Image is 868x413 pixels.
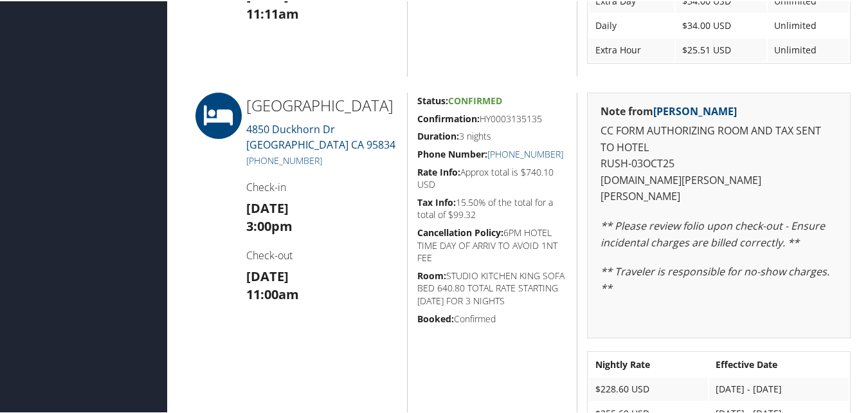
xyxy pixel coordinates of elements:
[676,37,766,60] td: $25.51 USD
[487,147,563,159] a: [PHONE_NUMBER]
[417,111,568,124] h5: HY0003135135
[417,268,568,306] h5: STUDIO KITCHEN KING SOFA BED 640.80 TOTAL RATE STARTING [DATE] FOR 3 NIGHTS
[417,225,503,237] strong: Cancellation Policy:
[417,311,568,324] h5: Confirmed
[601,217,825,248] em: ** Please review folio upon check-out - Ensure incidental charges are billed correctly. **
[417,311,454,324] strong: Booked:
[601,122,837,204] p: CC FORM AUTHORIZING ROOM AND TAX SENT TO HOTEL RUSH-03OCT25 [DOMAIN_NAME][PERSON_NAME][PERSON_NAME]
[601,103,737,117] strong: Note from
[768,37,849,60] td: Unlimited
[676,13,766,36] td: $34.00 USD
[417,225,568,263] h5: 6PM HOTEL TIME DAY OF ARRIV TO AVOID 1NT FEE
[246,266,289,284] strong: [DATE]
[417,129,568,142] h5: 3 nights
[589,13,674,36] td: Daily
[246,198,289,216] strong: [DATE]
[246,153,322,165] a: [PHONE_NUMBER]
[417,165,460,177] strong: Rate Info:
[246,216,293,234] strong: 3:00pm
[417,195,568,220] h5: 15.50% of the total for a total of $99.32
[246,4,299,21] strong: 11:11am
[417,195,456,207] strong: Tax Info:
[448,93,502,106] span: Confirmed
[768,13,849,36] td: Unlimited
[246,247,397,261] h4: Check-out
[653,103,737,117] a: [PERSON_NAME]
[417,268,446,280] strong: Room:
[417,129,459,141] strong: Duration:
[246,179,397,193] h4: Check-in
[417,111,480,124] strong: Confirmation:
[246,93,397,115] h2: [GEOGRAPHIC_DATA]
[417,147,487,159] strong: Phone Number:
[589,37,674,60] td: Extra Hour
[601,263,829,294] em: ** Traveler is responsible for no-show charges. **
[709,352,849,375] th: Effective Date
[589,376,708,399] td: $228.60 USD
[417,93,448,106] strong: Status:
[246,284,299,302] strong: 11:00am
[709,376,849,399] td: [DATE] - [DATE]
[589,352,708,375] th: Nightly Rate
[417,165,568,190] h5: Approx total is $740.10 USD
[246,121,395,151] a: 4850 Duckhorn Dr[GEOGRAPHIC_DATA] CA 95834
